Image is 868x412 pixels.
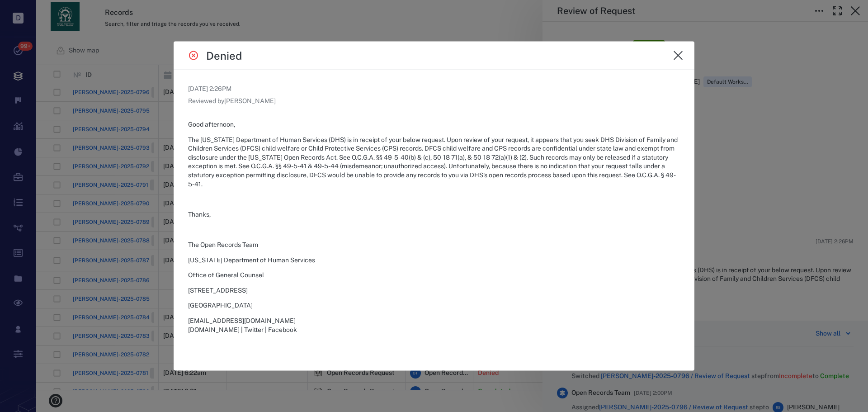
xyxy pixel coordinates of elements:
body: Rich Text Area. Press ALT-0 for help. [7,7,288,15]
p: Good afternoon, [188,120,680,129]
p: [US_STATE] Department of Human Services [188,256,680,265]
span: Help [20,6,39,14]
p: [GEOGRAPHIC_DATA] [188,301,680,310]
p: The Open Records Team [188,241,680,250]
p: [EMAIL_ADDRESS][DOMAIN_NAME] [DOMAIN_NAME] | Twitter | Facebook [188,317,680,334]
p: [DATE] 2:26PM [188,84,680,93]
p: [STREET_ADDRESS] [188,286,680,295]
p: Office of General Counsel [188,271,680,280]
h4: Denied [206,48,242,62]
p: Reviewed by [PERSON_NAME] [188,97,680,106]
p: The [US_STATE] Department of Human Services (DHS) is in receipt of your below request. Upon revie... [188,135,680,189]
p: Thanks, [188,210,680,219]
button: close [669,46,687,64]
